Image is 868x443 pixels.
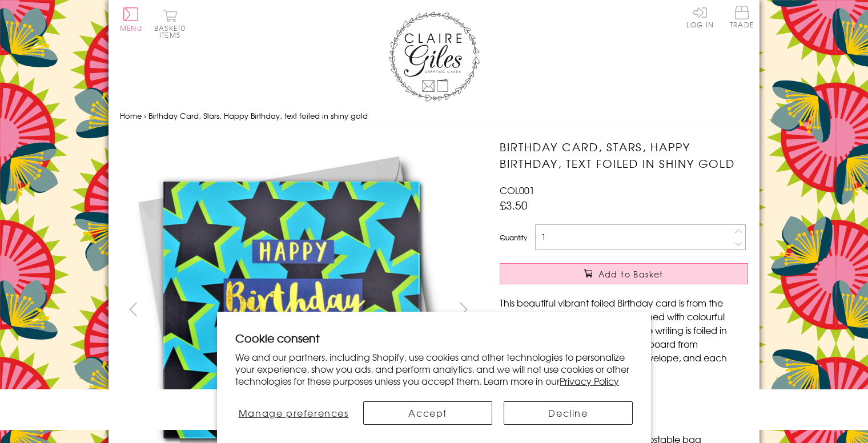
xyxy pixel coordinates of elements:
[730,6,754,28] span: Trade
[144,110,146,121] span: ›
[730,6,754,30] a: Trade
[504,401,633,425] button: Decline
[235,330,633,346] h2: Cookie consent
[235,351,633,386] p: We and our partners, including Shopify, use cookies and other technologies to personalize your ex...
[159,23,186,40] span: 0 items
[120,7,142,31] button: Menu
[363,401,492,425] button: Accept
[120,110,142,121] a: Home
[451,296,477,322] button: next
[500,296,748,378] p: This beautiful vibrant foiled Birthday card is from the amazing Colour Pop range. Designed with c...
[120,296,146,322] button: prev
[120,23,142,33] span: Menu
[560,374,619,388] a: Privacy Policy
[500,183,535,197] span: COL001
[500,139,748,172] h1: Birthday Card, Stars, Happy Birthday, text foiled in shiny gold
[154,9,186,38] button: Basket0 items
[598,268,664,280] span: Add to Basket
[239,406,349,420] span: Manage preferences
[148,110,368,121] span: Birthday Card, Stars, Happy Birthday, text foiled in shiny gold
[500,232,527,243] label: Quantity
[388,11,480,102] img: Claire Giles Greetings Cards
[120,104,748,128] nav: breadcrumbs
[686,6,714,28] a: Log In
[500,263,748,284] button: Add to Basket
[500,197,528,213] span: £3.50
[235,401,352,425] button: Manage preferences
